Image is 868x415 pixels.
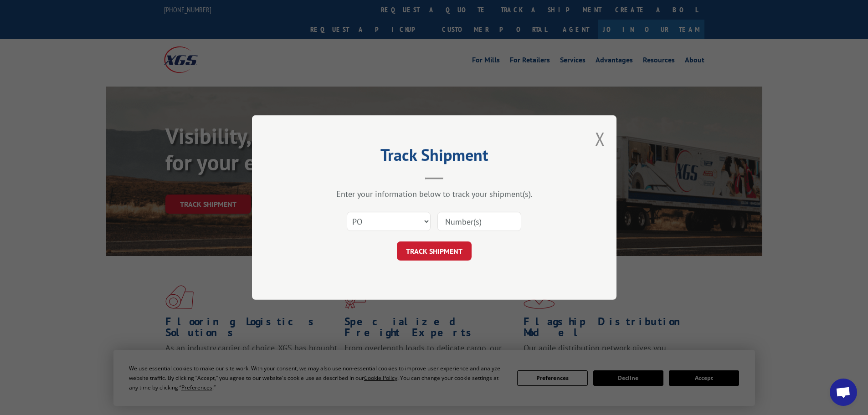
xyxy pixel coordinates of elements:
div: Open chat [830,379,857,406]
button: Close modal [595,127,605,151]
input: Number(s) [437,212,521,231]
button: TRACK SHIPMENT [397,241,472,261]
div: Enter your information below to track your shipment(s). [298,189,571,199]
h2: Track Shipment [298,149,571,166]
